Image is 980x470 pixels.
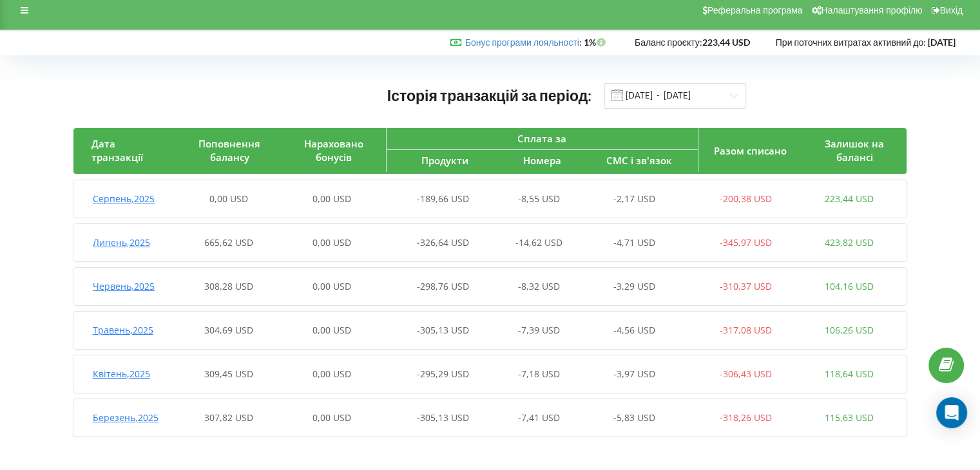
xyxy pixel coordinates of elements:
[720,368,772,380] span: -306,43 USD
[613,411,655,424] span: -5,83 USD
[825,236,874,249] span: 423,82 USD
[417,324,469,336] span: -305,13 USD
[204,368,253,380] span: 309,45 USD
[523,154,561,167] span: Номера
[825,368,874,380] span: 118,64 USD
[312,193,351,205] span: 0,00 USD
[720,411,772,424] span: -318,26 USD
[204,324,253,336] span: 304,69 USD
[928,37,956,48] strong: [DATE]
[606,154,672,167] span: СМС і зв'язок
[312,236,351,249] span: 0,00 USD
[518,280,560,292] span: -8,32 USD
[702,37,750,48] strong: 223,44 USD
[825,324,874,336] span: 106,26 USD
[93,324,153,336] span: Травень , 2025
[515,236,562,249] span: -14,62 USD
[209,193,248,205] span: 0,00 USD
[312,368,351,380] span: 0,00 USD
[720,280,772,292] span: -310,37 USD
[825,137,884,164] span: Залишок на балансі
[720,236,772,249] span: -345,97 USD
[613,236,655,249] span: -4,71 USD
[613,193,655,205] span: -2,17 USD
[312,324,351,336] span: 0,00 USD
[93,368,150,380] span: Квітень , 2025
[613,280,655,292] span: -3,29 USD
[93,411,159,424] span: Березень , 2025
[936,397,967,428] div: Open Intercom Messenger
[421,154,468,167] span: Продукти
[204,411,253,424] span: 307,82 USD
[714,144,787,157] span: Разом списано
[635,37,702,48] span: Баланс проєкту:
[720,193,772,205] span: -200,38 USD
[613,368,655,380] span: -3,97 USD
[417,411,469,424] span: -305,13 USD
[198,137,260,164] span: Поповнення балансу
[825,411,874,424] span: 115,63 USD
[93,236,150,249] span: Липень , 2025
[417,236,469,249] span: -326,64 USD
[518,324,560,336] span: -7,39 USD
[417,368,469,380] span: -295,29 USD
[720,324,772,336] span: -317,08 USD
[776,37,926,48] span: При поточних витратах активний до:
[518,411,560,424] span: -7,41 USD
[387,86,592,104] span: Історія транзакцій за період:
[465,37,582,48] span: :
[417,280,469,292] span: -298,76 USD
[93,280,155,292] span: Червень , 2025
[417,193,469,205] span: -189,66 USD
[940,5,963,15] span: Вихід
[204,280,253,292] span: 308,28 USD
[465,37,579,48] a: Бонус програми лояльності
[312,280,351,292] span: 0,00 USD
[304,137,363,164] span: Нараховано бонусів
[825,193,874,205] span: 223,44 USD
[518,193,560,205] span: -8,55 USD
[518,368,560,380] span: -7,18 USD
[584,37,609,48] strong: 1%
[613,324,655,336] span: -4,56 USD
[707,5,803,15] span: Реферальна програма
[312,411,351,424] span: 0,00 USD
[517,132,566,145] span: Сплата за
[821,5,922,15] span: Налаштування профілю
[93,193,155,205] span: Серпень , 2025
[204,236,253,249] span: 665,62 USD
[91,137,143,164] span: Дата транзакції
[825,280,874,292] span: 104,16 USD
